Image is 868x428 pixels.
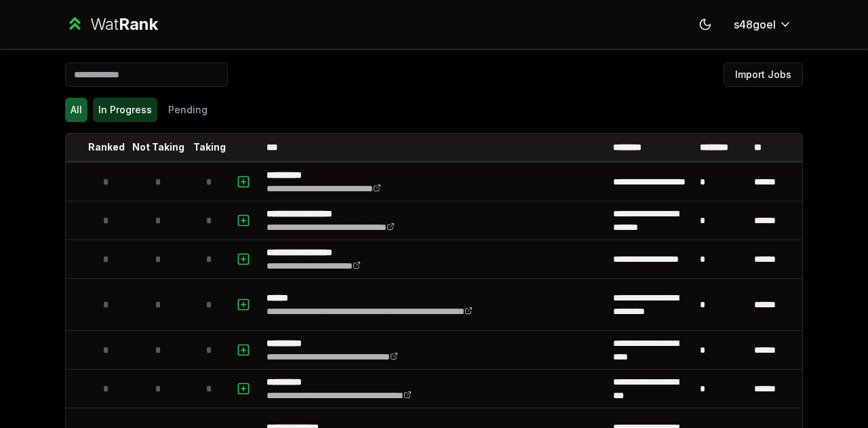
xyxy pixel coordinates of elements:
button: Import Jobs [724,62,803,87]
span: s48goel [734,16,776,33]
button: s48goel [723,12,803,37]
p: Taking [193,140,226,154]
p: Not Taking [132,140,184,154]
button: In Progress [93,98,157,122]
button: All [65,98,87,122]
p: Ranked [88,140,125,154]
a: WatRank [65,14,158,35]
span: Rank [119,14,158,34]
button: Pending [163,98,213,122]
div: Wat [90,14,158,35]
